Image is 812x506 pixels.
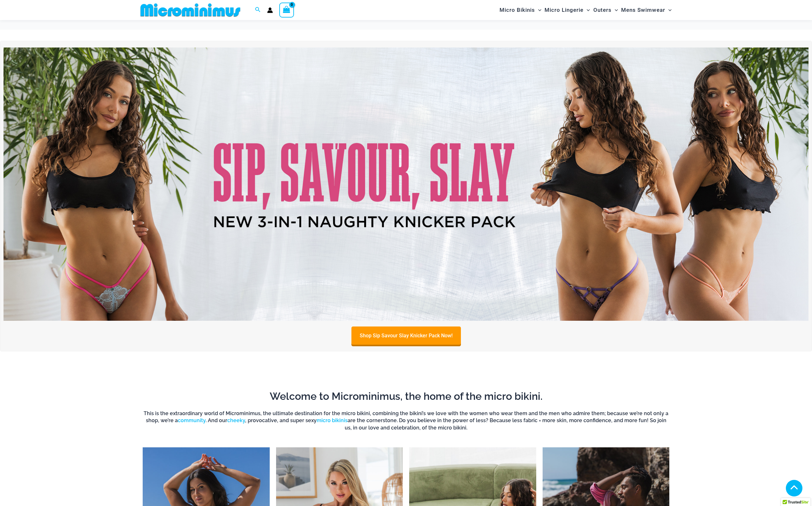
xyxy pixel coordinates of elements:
a: micro bikinis [317,417,348,423]
span: Menu Toggle [665,2,672,18]
a: Micro LingerieMenu ToggleMenu Toggle [543,2,591,18]
nav: Site Navigation [497,1,674,19]
span: Menu Toggle [583,2,590,18]
span: Menu Toggle [612,2,618,18]
a: OutersMenu ToggleMenu Toggle [592,2,620,18]
h6: This is the extraordinary world of Microminimus, the ultimate destination for the micro bikini, c... [143,410,669,431]
a: View Shopping Cart, empty [279,3,294,17]
span: Micro Lingerie [545,2,583,18]
a: Shop Sip Savour Slay Knicker Pack Now! [351,326,461,345]
img: MM SHOP LOGO FLAT [138,3,243,17]
span: Mens Swimwear [621,2,665,18]
h2: Welcome to Microminimus, the home of the micro bikini. [143,390,669,403]
a: Mens SwimwearMenu ToggleMenu Toggle [620,2,673,18]
span: Micro Bikinis [500,2,535,18]
a: community [178,417,206,423]
a: cheeky [227,417,245,423]
span: Menu Toggle [535,2,541,18]
a: Search icon link [255,6,261,14]
a: Account icon link [267,7,273,13]
span: Outers [593,2,612,18]
a: Micro BikinisMenu ToggleMenu Toggle [498,2,543,18]
img: Sip Savour Slay Knicker Pack [4,48,808,321]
